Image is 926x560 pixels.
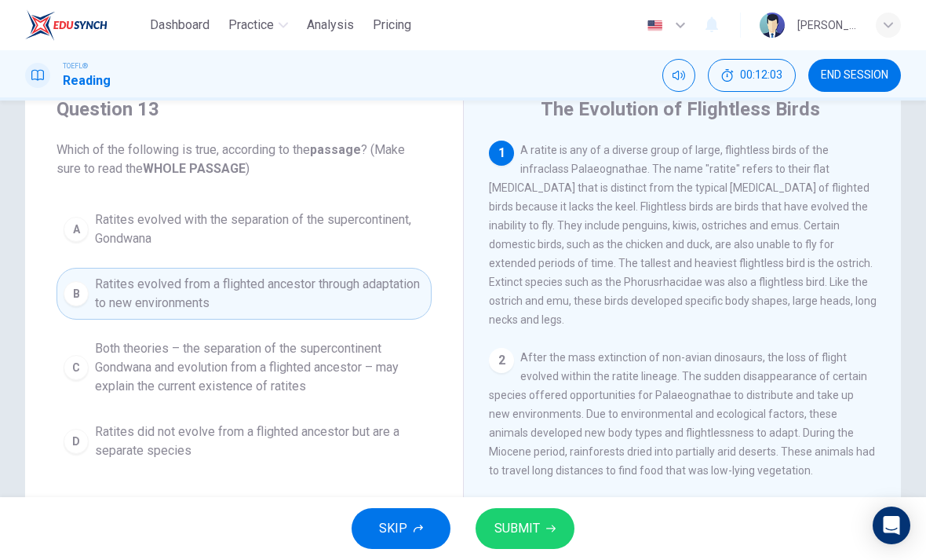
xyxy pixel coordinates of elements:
b: WHOLE PASSAGE [143,161,246,176]
span: After the mass extinction of non-avian dinosaurs, the loss of flight evolved within the ratite li... [489,351,875,477]
button: Dashboard [144,11,216,39]
span: SKIP [379,518,407,540]
b: passage [310,142,361,157]
div: 1 [489,141,514,166]
span: Which of the following is true, according to the ? (Make sure to read the ) [57,141,432,178]
span: Ratites evolved from a flighted ancestor through adaptation to new environments [95,275,425,313]
img: Profile picture [760,13,785,38]
h4: Question 13 [57,97,432,122]
button: 00:12:03 [708,59,796,92]
button: DRatites did not evolve from a flighted ancestor but are a separate species [57,415,432,467]
div: 2 [489,348,514,373]
span: END SESSION [821,69,888,82]
button: ARatites evolved with the separation of the supercontinent, Gondwana [57,203,432,255]
span: Dashboard [150,16,210,35]
h1: Reading [63,71,111,90]
div: C [64,355,89,380]
a: EduSynch logo [25,9,144,41]
span: Ratites did not evolve from a flighted ancestor but are a separate species [95,423,425,460]
img: EduSynch logo [25,9,108,41]
span: Analysis [307,16,354,35]
span: A ratite is any of a diverse group of large, flightless birds of the infraclass Palaeognathae. Th... [489,144,877,326]
span: Ratites evolved with the separation of the supercontinent, Gondwana [95,210,425,248]
div: Open Intercom Messenger [873,507,910,544]
h4: The Evolution of Flightless Birds [541,97,820,122]
div: Mute [662,59,695,92]
button: SKIP [352,508,450,549]
span: Practice [228,16,274,35]
span: Pricing [373,16,411,35]
button: Analysis [301,11,360,39]
span: SUBMIT [494,518,540,540]
div: B [64,281,89,306]
div: Hide [708,59,796,92]
span: Both theories – the separation of the supercontinent Gondwana and evolution from a flighted ances... [95,339,425,396]
span: TOEFL® [63,60,88,71]
button: Pricing [366,11,417,39]
div: [PERSON_NAME] [797,16,857,35]
img: en [645,20,665,31]
button: CBoth theories – the separation of the supercontinent Gondwana and evolution from a flighted ance... [57,332,432,403]
span: 00:12:03 [740,69,782,82]
button: END SESSION [808,59,901,92]
div: D [64,429,89,454]
button: Practice [222,11,294,39]
button: SUBMIT [476,508,574,549]
button: BRatites evolved from a flighted ancestor through adaptation to new environments [57,268,432,320]
div: A [64,217,89,242]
